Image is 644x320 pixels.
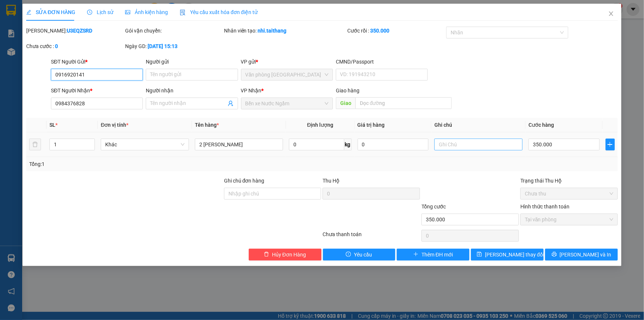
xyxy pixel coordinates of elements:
[370,28,389,34] b: 350.000
[258,28,287,34] b: nhi.taithang
[347,27,445,35] div: Cước rồi :
[224,178,265,184] label: Ghi chú đơn hàng
[525,214,613,225] span: Tại văn phòng
[355,97,452,109] input: Dọc đường
[601,4,621,24] button: Close
[434,139,523,150] input: Ghi Chú
[146,86,238,95] div: Người nhận
[228,101,234,106] span: user-add
[67,28,92,34] b: U3EQZSRD
[29,160,249,168] div: Tổng: 1
[552,252,557,258] span: printer
[520,177,618,185] div: Trạng thái Thu Hộ
[180,10,186,16] img: icon
[354,251,372,259] span: Yêu cầu
[146,58,238,66] div: Người gửi
[249,249,321,261] button: deleteHủy Đơn Hàng
[421,251,453,259] span: Thêm ĐH mới
[323,249,396,261] button: exclamation-circleYêu cầu
[336,88,359,93] span: Giao hàng
[413,252,419,258] span: plus
[606,142,614,147] span: plus
[125,10,130,15] span: picture
[224,27,346,35] div: Nhân viên tạo:
[336,97,355,109] span: Giao
[51,58,143,66] div: SĐT Người Gửi
[125,42,223,50] div: Ngày GD:
[264,252,269,258] span: delete
[421,204,446,210] span: Tổng cước
[195,122,219,128] span: Tên hàng
[87,10,92,15] span: clock-circle
[272,251,306,259] span: Hủy Đơn Hàng
[431,118,526,132] th: Ghi chú
[528,122,554,128] span: Cước hàng
[397,249,469,261] button: plusThêm ĐH mới
[520,204,569,210] label: Hình thức thanh toán
[346,252,351,258] span: exclamation-circle
[245,98,328,109] span: Bến xe Nước Ngầm
[125,9,168,15] span: Ảnh kiện hàng
[195,139,283,150] input: VD: Bàn, Ghế
[180,9,258,15] span: Yêu cầu xuất hóa đơn điện tử
[125,27,223,35] div: Gói vận chuyển:
[322,230,421,243] div: Chưa thanh toán
[224,188,321,200] input: Ghi chú đơn hàng
[545,249,618,261] button: printer[PERSON_NAME] và In
[525,188,613,199] span: Chưa thu
[4,4,107,31] li: Nhà xe Tài Thắng
[307,122,333,128] span: Định lượng
[105,139,185,150] span: Khác
[55,43,58,49] b: 0
[51,86,143,95] div: SĐT Người Nhận
[477,252,482,258] span: save
[87,9,113,15] span: Lịch sử
[560,251,612,259] span: [PERSON_NAME] và In
[29,139,41,150] button: delete
[26,10,31,15] span: edit
[101,122,128,128] span: Đơn vị tính
[51,40,98,56] li: VP Bến xe Nước Ngầm
[485,251,544,259] span: [PERSON_NAME] thay đổi
[26,42,124,50] div: Chưa cước :
[26,9,75,15] span: SỬA ĐƠN HÀNG
[4,40,51,64] li: VP Văn phòng [GEOGRAPHIC_DATA]
[358,122,385,128] span: Giá trị hàng
[606,139,615,150] button: plus
[148,43,178,49] b: [DATE] 15:13
[241,88,262,93] span: VP Nhận
[336,58,428,66] div: CMND/Passport
[241,58,333,66] div: VP gửi
[26,27,124,35] div: [PERSON_NAME]:
[49,122,55,128] span: SL
[608,11,614,17] span: close
[323,178,340,184] span: Thu Hộ
[344,139,352,150] span: kg
[245,69,328,80] span: Văn phòng Đà Lạt
[471,249,544,261] button: save[PERSON_NAME] thay đổi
